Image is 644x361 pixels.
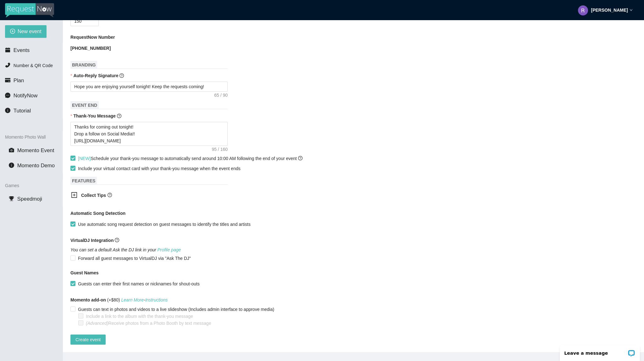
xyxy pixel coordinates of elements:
[78,166,241,171] span: Include your virtual contact card with your thank-you message when the event ends
[578,5,588,15] img: ACg8ocLhAggMDWVDA1eU7qfC_nloOBVBCGhvJMARlLUlK9ib3iztmA=s96-c
[17,147,54,153] span: Momento Event
[70,297,106,302] b: Momento add-on
[5,3,54,18] img: RequestNow
[5,77,10,83] span: credit-card
[81,193,106,198] b: Collect Tips
[108,193,112,197] span: question-circle
[115,238,119,242] span: question-circle
[75,336,101,343] span: Create event
[66,188,223,203] div: Collect Tipsquestion-circle
[298,156,303,160] span: question-circle
[10,29,15,35] span: plus-circle
[14,63,53,68] span: Number & QR Code
[121,297,168,302] i: -
[86,321,108,326] i: (Advanced)
[70,122,228,146] textarea: Thanks for coming out tonight! Drop a follow on Social Media!! [URL][DOMAIN_NAME]
[5,93,10,98] span: message
[630,9,633,12] span: down
[75,221,253,228] span: Use automatic song request detection on guest messages to identify the titles and artists
[5,62,10,68] span: phone
[17,163,55,169] span: Momento Demo
[75,255,193,262] span: Forward all guest messages to VirtualDJ via "Ask The DJ"
[71,192,77,198] span: plus-square
[119,73,124,78] span: question-circle
[70,210,125,217] b: Automatic Song Detection
[14,93,37,99] span: NotifyNow
[9,163,14,168] span: info-circle
[121,297,144,302] a: Learn More
[591,8,628,13] strong: [PERSON_NAME]
[75,306,277,313] span: Guests can text in photos and videos to a live slideshow (Includes admin interface to approve media)
[158,247,181,252] a: Profile page
[70,270,98,275] b: Guest Names
[70,46,111,51] b: [PHONE_NUMBER]
[70,82,228,92] textarea: Hope you are enjoying yourself tonight! Keep the requests coming!
[70,101,99,109] span: EVENT END
[70,34,115,41] b: RequestNow Number
[9,147,14,153] span: camera
[83,320,214,327] span: Receive photos from a Photo Booth by text message
[78,156,303,161] span: Schedule your thank-you message to automatically send around 10:00 AM following the end of your e...
[70,335,106,345] button: Create event
[5,108,10,113] span: info-circle
[117,114,121,118] span: question-circle
[70,247,181,252] i: You can set a default Ask the DJ link in your
[70,177,97,185] span: FEATURES
[556,341,644,361] iframe: LiveChat chat widget
[73,113,115,118] b: Thank-You Message
[5,47,10,53] span: calendar
[145,297,168,302] a: Instructions
[14,108,31,114] span: Tutorial
[70,238,114,243] b: VirtualDJ Integration
[9,196,14,201] span: trophy
[70,296,168,303] span: (+$80)
[73,73,118,78] b: Auto-Reply Signature
[83,313,196,320] span: Include a link to the album with the thank-you message
[75,280,202,287] span: Guests can enter their first names or nicknames for shout-outs
[18,27,42,35] span: New event
[70,61,97,69] span: BRANDING
[17,196,42,202] span: Speedmoji
[14,77,24,83] span: Plan
[78,156,91,161] span: [NEW]
[5,25,47,38] button: plus-circleNew event
[14,47,30,53] span: Events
